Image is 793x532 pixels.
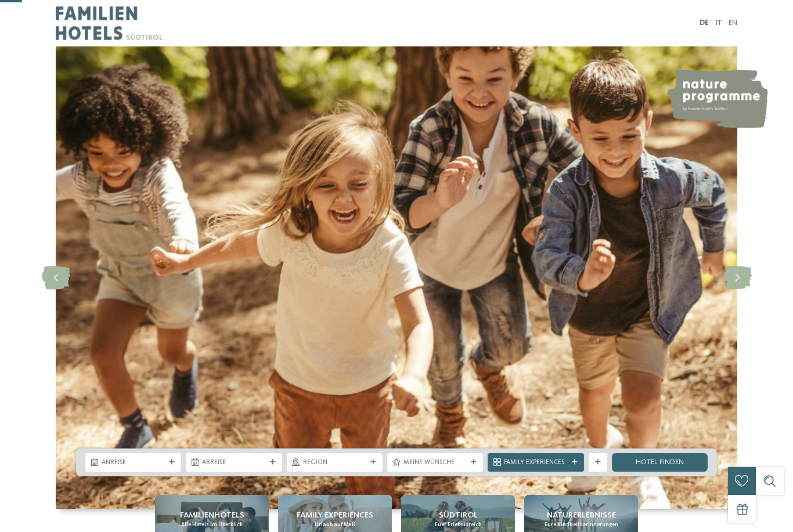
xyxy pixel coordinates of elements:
[403,458,467,468] span: Meine Wünsche
[716,19,722,27] a: IT
[612,453,708,472] a: Hotel finden
[666,70,768,128] img: nature programme by Familienhotels Südtirol
[202,458,265,468] span: Abreise
[303,458,366,468] span: Region
[56,46,737,509] img: Familienhotels Südtirol: The happy family places
[102,458,165,468] span: Anreise
[435,521,482,529] span: Euer Erlebnisreich
[297,509,373,521] span: Family Experiences
[547,509,616,521] span: Naturerlebnisse
[181,521,243,529] span: Alle Hotels im Überblick
[315,521,355,529] span: Urlaub auf Maß
[439,509,478,521] span: Südtirol
[545,521,618,529] span: Eure Kindheitserinnerungen
[180,509,244,521] span: Familienhotels
[729,19,737,27] a: EN
[504,458,567,468] span: Family Experiences
[700,19,709,27] a: DE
